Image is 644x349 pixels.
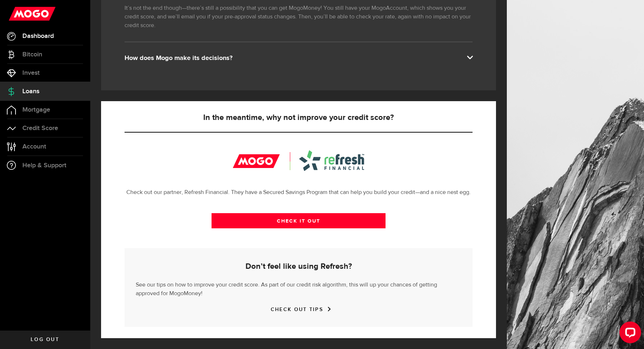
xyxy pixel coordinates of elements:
iframe: LiveChat chat widget [614,319,644,349]
span: Invest [22,70,40,76]
span: Loans [22,88,39,95]
span: Credit Score [22,125,58,132]
h5: Don’t feel like using Refresh? [136,262,461,271]
a: CHECK OUT TIPS [271,306,326,313]
div: How does Mogo make its decisions? [125,54,473,63]
a: CHECK IT OUT [212,213,386,228]
p: It’s not the end though—there’s still a possibility that you can get MogoMoney! You still have yo... [125,4,473,30]
span: Bitcoin [22,51,42,58]
span: Dashboard [22,33,54,39]
span: Mortgage [22,107,50,113]
span: Log out [31,337,59,342]
h5: In the meantime, why not improve your credit score? [125,113,473,122]
p: See our tips on how to improve your credit score. As part of our credit risk algorithm, this will... [136,279,461,298]
span: Help & Support [22,162,66,169]
p: Check out our partner, Refresh Financial. They have a Secured Savings Program that can help you b... [125,188,473,197]
span: Account [22,143,46,150]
